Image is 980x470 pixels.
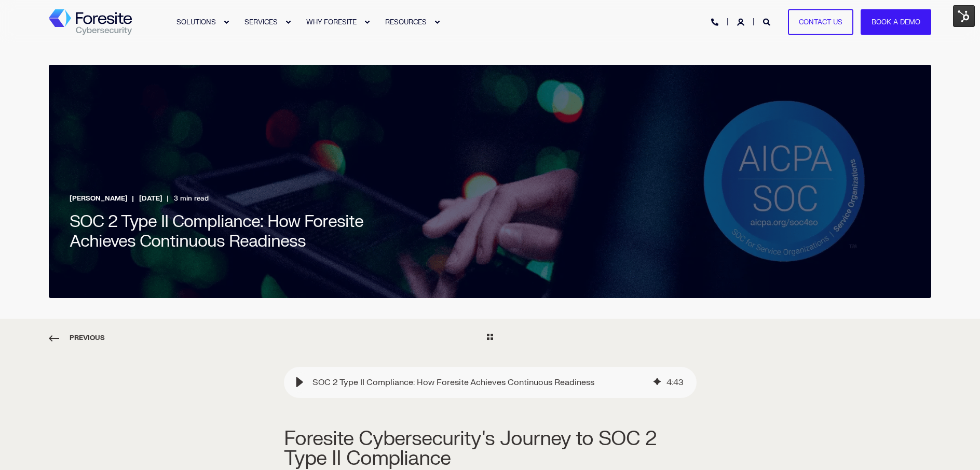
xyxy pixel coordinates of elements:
[788,9,853,35] a: Contact Us
[653,376,661,389] div: AI-generated audio
[861,9,931,35] a: Book a Demo
[49,9,132,35] img: Foresite logo, a hexagon shape of blues with a directional arrow to the right hand side, and the ...
[364,19,370,25] div: Expand WHY FORESITE
[162,193,209,207] span: 3 min read
[285,19,291,25] div: Expand SERVICES
[284,429,697,468] h2: Foresite Cybersecurity's Journey to SOC 2 Type II Compliance
[70,193,128,207] a: [PERSON_NAME]
[385,18,427,26] span: RESOURCES
[936,426,980,470] iframe: LiveChat chat widget
[737,17,746,26] a: Login
[70,211,363,252] span: SOC 2 Type II Compliance: How Foresite Achieves Continuous Readiness
[487,332,493,344] a: Go Back
[434,19,440,25] div: Expand RESOURCES
[953,5,975,27] img: HubSpot Tools Menu Toggle
[289,372,310,393] div: Play
[763,17,772,26] a: Open Search
[284,367,697,398] div: Play blog post audio: SOC 2 Type II Compliance: How Foresite Achieves Continuous Readiness
[128,193,162,207] span: [DATE]
[306,18,357,26] span: WHY FORESITE
[176,18,216,26] span: SOLUTIONS
[666,376,684,389] div: 4 : 43
[49,9,132,35] a: Back to Home
[223,19,229,25] div: Expand SOLUTIONS
[312,376,653,389] div: SOC 2 Type II Compliance: How Foresite Achieves Continuous Readiness
[49,332,105,344] a: Previous Page
[49,332,105,344] span: Previous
